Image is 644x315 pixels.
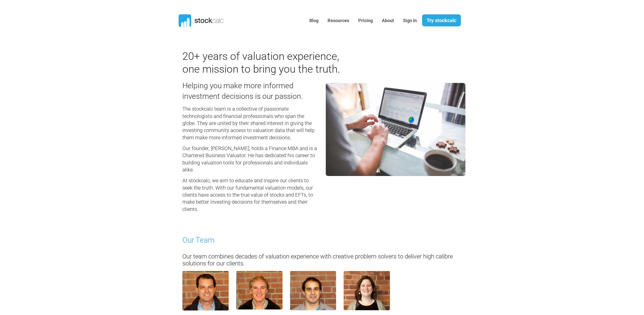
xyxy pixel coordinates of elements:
[344,271,390,310] img: Card image cap
[182,253,462,267] h4: Our team combines decades of valuation experience with creative problem solvers to deliver high c...
[306,15,322,27] a: Blog
[399,15,421,27] a: Sign In
[182,50,342,75] h2: 20+ years of valuation experience, one mission to bring you the truth.
[354,15,377,27] a: Pricing
[182,235,462,245] h3: Our Team
[290,271,336,310] img: Card image cap
[422,14,461,26] a: Try stockcalc
[182,177,318,213] h5: At stockcalc, we aim to educate and inspire our clients to seek the truth. With our fundamental v...
[182,105,318,141] h5: The stockcalc team is a collective of passionate technologists and financial professionals who sp...
[378,15,398,27] a: About
[182,271,229,310] img: Card image cap
[182,80,318,102] h3: Helping you make more informed investment decisions is our passion.
[326,83,465,176] img: pexels-photo.jpg
[182,145,318,173] h5: Our founder, [PERSON_NAME], holds a Finance MBA and is a Chartered Business Valuator. He has dedi...
[324,15,353,27] a: Resources
[236,271,283,309] img: Card image cap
